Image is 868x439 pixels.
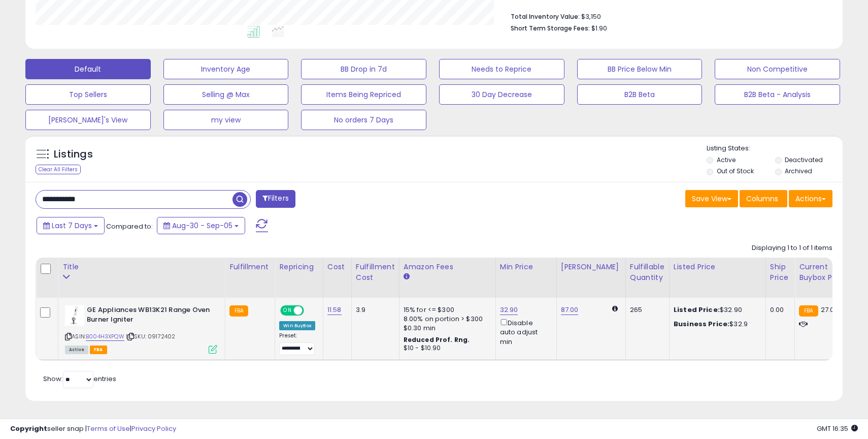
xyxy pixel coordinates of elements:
div: Current Buybox Price [799,262,851,283]
span: All listings currently available for purchase on Amazon [65,346,88,354]
div: Clear All Filters [36,165,81,174]
span: $1.90 [591,23,607,33]
small: FBA [229,305,248,317]
button: B2B Beta - Analysis [715,84,840,105]
button: BB Price Below Min [577,59,703,79]
a: 11.58 [327,305,342,315]
button: Selling @ Max [163,84,289,105]
label: Out of Stock [717,167,754,175]
div: Ship Price [770,262,790,283]
div: Fulfillment [229,262,271,272]
button: Actions [789,190,832,207]
span: 27.08 [821,305,839,315]
div: Disable auto adjust min [500,317,549,347]
div: Repricing [279,262,319,272]
span: Columns [746,194,778,204]
div: Listed Price [674,262,761,272]
button: Items Being Repriced [301,84,426,105]
div: Cost [327,262,347,272]
div: 0.00 [770,305,787,315]
button: BB Drop in 7d [301,59,426,79]
button: Last 7 Days [37,217,105,234]
li: $3,150 [511,10,825,22]
button: Top Sellers [25,84,151,105]
button: Non Competitive [715,59,840,79]
label: Deactivated [785,155,823,164]
b: Listed Price: [674,305,720,315]
div: $32.90 [674,305,758,315]
b: GE Appliances WB13K21 Range Oven Burner Igniter [87,305,210,327]
button: Default [25,59,151,79]
div: seller snap | | [10,424,176,434]
b: Reduced Prof. Rng. [404,335,470,344]
button: [PERSON_NAME]'s View [25,110,151,130]
button: 30 Day Decrease [439,84,564,105]
span: 2025-09-14 16:35 GMT [817,424,858,433]
div: Min Price [500,262,552,272]
button: Columns [740,190,787,207]
span: ON [281,306,294,315]
div: 15% for <= $300 [404,305,488,315]
img: 31Mu8bLdiuL._SL40_.jpg [65,305,84,326]
div: ASIN: [65,305,217,353]
button: B2B Beta [577,84,703,105]
label: Active [717,155,736,164]
b: Total Inventory Value: [511,12,580,21]
div: 3.9 [356,305,391,315]
div: $32.9 [674,320,758,329]
small: Amazon Fees. [404,272,410,281]
div: $0.30 min [404,324,488,333]
div: Amazon Fees [404,262,491,272]
b: Short Term Storage Fees: [511,24,590,33]
span: Show: entries [43,374,116,384]
div: Fulfillment Cost [356,262,395,283]
div: Preset: [279,332,315,355]
button: Save View [685,190,738,207]
span: Last 7 Days [52,221,92,231]
div: Displaying 1 to 1 of 1 items [752,243,832,253]
span: Aug-30 - Sep-05 [172,221,232,231]
div: Win BuyBox [279,321,315,330]
span: FBA [90,346,107,354]
a: Terms of Use [87,424,130,433]
div: 265 [630,305,661,315]
a: Privacy Policy [131,424,176,433]
strong: Copyright [10,424,47,433]
div: 8.00% on portion > $300 [404,315,488,324]
div: Title [62,262,221,272]
small: FBA [799,305,818,317]
div: [PERSON_NAME] [561,262,621,272]
button: Needs to Reprice [439,59,564,79]
b: Business Price: [674,319,729,329]
button: No orders 7 Days [301,110,426,130]
button: Aug-30 - Sep-05 [157,217,245,234]
span: Compared to: [106,222,153,231]
button: Filters [256,190,295,208]
div: $10 - $10.90 [404,344,488,353]
span: OFF [303,306,319,315]
button: Inventory Age [163,59,289,79]
a: 87.00 [561,305,579,315]
div: Fulfillable Quantity [630,262,665,283]
button: my view [163,110,289,130]
p: Listing States: [707,144,842,153]
a: B004H3XPQW [86,332,124,341]
h5: Listings [54,147,93,162]
a: 32.90 [500,305,518,315]
span: | SKU: 09172402 [126,332,176,340]
label: Archived [785,167,812,175]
